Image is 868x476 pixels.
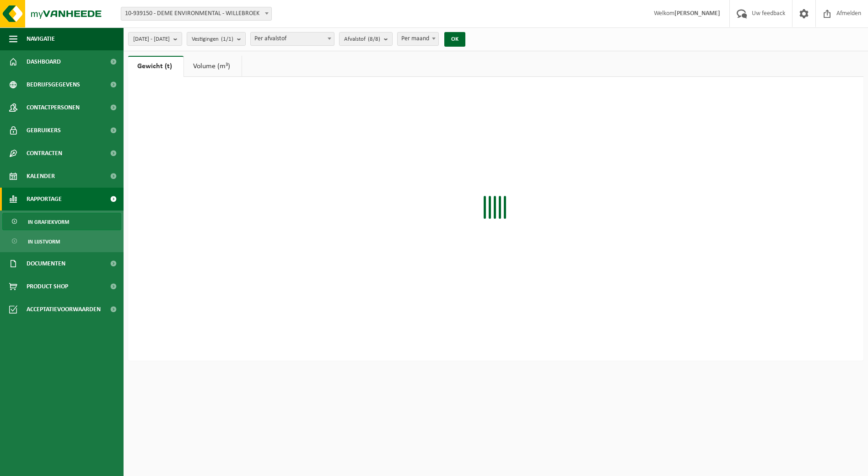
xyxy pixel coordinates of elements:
[344,32,380,46] span: Afvalstof
[27,275,68,298] span: Product Shop
[27,96,80,119] span: Contactpersonen
[187,32,246,46] button: Vestigingen(1/1)
[27,27,55,50] span: Navigatie
[27,50,61,73] span: Dashboard
[221,36,233,42] count: (1/1)
[128,32,182,46] button: [DATE] - [DATE]
[368,36,380,42] count: (8/8)
[27,119,61,142] span: Gebruikers
[121,7,271,20] span: 10-939150 - DEME ENVIRONMENTAL - WILLEBROEK
[133,32,170,46] span: [DATE] - [DATE]
[28,213,69,231] span: In grafiekvorm
[2,233,121,250] a: In lijstvorm
[339,32,393,46] button: Afvalstof(8/8)
[27,73,80,96] span: Bedrijfsgegevens
[444,32,465,47] button: OK
[674,10,720,17] strong: [PERSON_NAME]
[28,233,60,250] span: In lijstvorm
[250,32,334,46] span: Per afvalstof
[2,213,121,230] a: In grafiekvorm
[251,32,334,45] span: Per afvalstof
[192,32,233,46] span: Vestigingen
[398,32,438,45] span: Per maand
[27,252,65,275] span: Documenten
[27,165,55,188] span: Kalender
[397,32,439,46] span: Per maand
[27,142,62,165] span: Contracten
[128,56,183,77] a: Gewicht (t)
[27,188,62,211] span: Rapportage
[27,298,101,321] span: Acceptatievoorwaarden
[121,7,272,21] span: 10-939150 - DEME ENVIRONMENTAL - WILLEBROEK
[184,56,242,77] a: Volume (m³)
